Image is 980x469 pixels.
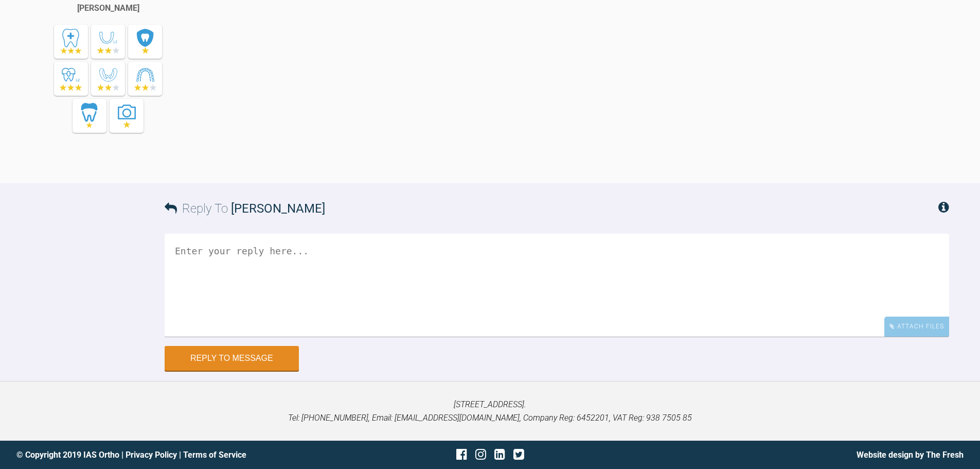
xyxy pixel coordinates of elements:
div: [PERSON_NAME] [77,2,139,15]
p: [STREET_ADDRESS]. Tel: [PHONE_NUMBER], Email: [EMAIL_ADDRESS][DOMAIN_NAME], Company Reg: 6452201,... [16,398,964,424]
a: Website design by The Fresh [857,450,964,460]
span: [PERSON_NAME] [231,201,325,216]
div: © Copyright 2019 IAS Ortho | | [16,448,332,462]
a: Terms of Service [183,450,246,460]
h3: Reply To [165,199,325,218]
button: Reply to Message [165,346,299,371]
div: Attach Files [884,317,949,337]
a: Privacy Policy [126,450,177,460]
